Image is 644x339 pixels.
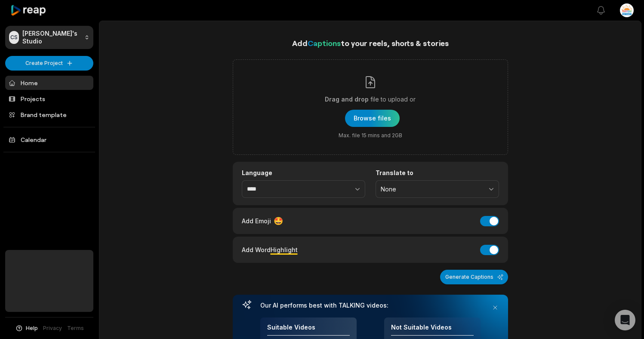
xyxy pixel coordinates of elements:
[381,185,482,193] span: None
[5,133,93,147] a: Calendar
[5,108,93,122] a: Brand template
[325,94,369,105] span: Drag and drop
[345,110,400,127] button: Drag and dropfile to upload orMax. file 15 mins and 2GB
[242,216,271,225] span: Add Emoji
[242,169,365,177] label: Language
[391,324,474,336] h4: Not Suitable Videos
[26,324,38,332] span: Help
[370,94,416,105] span: file to upload or
[242,244,298,256] div: Add Word
[271,246,298,253] span: Highlight
[22,30,81,45] p: [PERSON_NAME]'s Studio
[308,38,341,48] span: Captions
[440,270,508,284] button: Generate Captions
[5,76,93,90] a: Home
[5,56,93,71] button: Create Project
[43,324,62,332] a: Privacy
[376,180,499,198] button: None
[9,31,19,44] div: CS
[339,132,402,139] span: Max. file 15 mins and 2GB
[5,92,93,106] a: Projects
[67,324,84,332] a: Terms
[274,215,283,227] span: 🤩
[260,302,481,309] h3: Our AI performs best with TALKING videos:
[267,324,350,336] h4: Suitable Videos
[15,324,38,332] button: Help
[233,37,508,49] h1: Add to your reels, shorts & stories
[615,310,635,330] div: Open Intercom Messenger
[376,169,499,177] label: Translate to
